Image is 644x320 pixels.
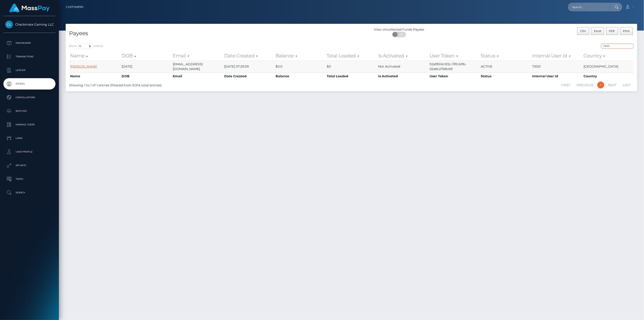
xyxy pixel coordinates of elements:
[5,94,54,101] p: Cancellations
[3,65,55,76] a: Ledger
[274,61,326,73] td: $0.0
[120,61,172,73] td: [DATE]
[5,80,54,87] p: Payees
[326,73,377,80] th: Total Loaded
[3,22,55,27] span: Checkmate Gaming LLC
[580,29,586,33] span: CSV
[609,29,615,33] span: PDF
[274,73,326,80] th: Balance
[5,176,54,182] p: Taxes
[5,53,54,60] p: Transactions
[597,82,604,88] a: 1
[223,73,274,80] th: Date Created
[3,173,55,185] a: Taxes
[326,51,377,60] th: Total Loaded: activate to sort column ascending
[326,61,377,73] td: $0
[3,146,55,158] a: User Profile
[480,51,531,60] th: Status: activate to sort column ascending
[223,51,274,60] th: Date Created: activate to sort column ascending
[5,40,54,46] p: Dashboard
[3,37,55,49] a: Dashboard
[5,135,54,142] p: Links
[351,27,447,32] div: View Uncollected Funds Payees
[428,51,480,60] th: User Token: activate to sort column ascending
[480,73,531,80] th: Status
[606,27,618,35] button: PDF
[69,81,300,88] div: Showing 1 to 1 of 1 entries (filtered from 9,914 total entries)
[5,189,54,196] p: Search
[428,73,480,80] th: User Token
[3,92,55,103] a: Cancellations
[591,27,604,35] button: Excel
[395,32,406,37] span: OFF
[480,61,531,73] td: ACTIVE
[5,121,54,128] p: Manage Users
[172,51,223,60] th: Email: activate to sort column ascending
[5,148,54,155] p: User Profile
[3,119,55,130] a: Manage Users
[601,44,634,49] input: Search transactions
[274,51,326,60] th: Balance: activate to sort column ascending
[577,27,589,35] button: CSV
[568,3,610,11] input: Search...
[66,2,83,12] a: Customers
[594,29,601,33] span: Excel
[3,187,55,198] a: Search
[428,61,480,73] td: 92af851d-5f2c-11f0-b1fb-02a8c2768cb9
[5,108,54,114] p: Batches
[582,61,634,73] td: [GEOGRAPHIC_DATA]
[77,44,94,49] select: Showentries
[69,29,348,37] h4: Payees
[582,51,634,60] th: Country: activate to sort column ascending
[3,51,55,62] a: Transactions
[3,160,55,171] a: API Keys
[69,44,103,49] label: Show entries
[5,21,13,28] img: Checkmate Gaming LLC
[120,51,172,60] th: DOB: activate to sort column descending
[531,73,582,80] th: Internal User Id
[69,73,120,80] th: Name
[120,73,172,80] th: DOB
[5,162,54,169] p: API Keys
[623,29,630,33] span: Print
[531,51,582,60] th: Internal User Id: activate to sort column ascending
[620,27,633,35] button: Print
[172,73,223,80] th: Email
[9,4,50,12] img: MassPay Logo
[69,51,120,60] th: Name: activate to sort column ascending
[582,73,634,80] th: Country
[3,133,55,144] a: Links
[172,61,223,73] td: [EMAIL_ADDRESS][DOMAIN_NAME]
[70,64,97,68] a: [PERSON_NAME]
[5,67,54,74] p: Ledger
[377,51,428,60] th: Is Activated: activate to sort column ascending
[3,105,55,117] a: Batches
[3,78,55,90] a: Payees
[377,61,428,73] td: Not Activated
[531,61,582,73] td: 73051
[377,73,428,80] th: Is Activated
[223,61,274,73] td: [DATE] 07:29:09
